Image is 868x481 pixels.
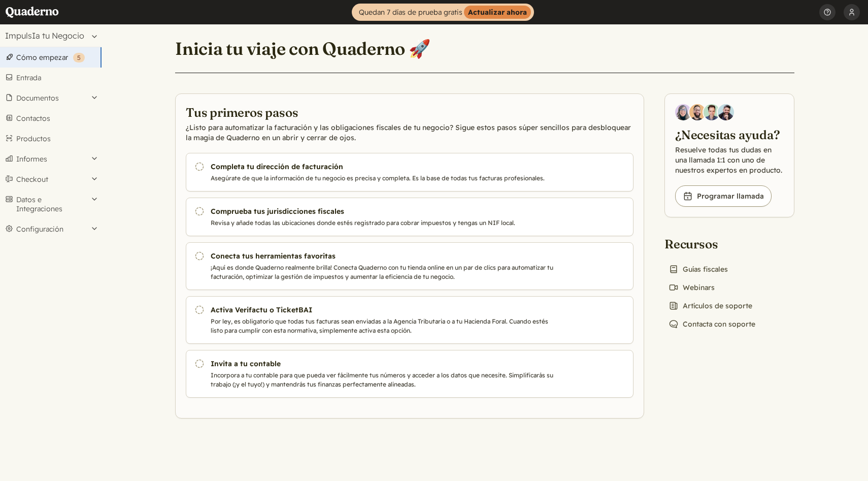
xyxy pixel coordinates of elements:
h3: Completa tu dirección de facturación [211,162,557,172]
a: Webinars [664,280,719,295]
p: Asegúrate de que la información de tu negocio es precisa y completa. Es la base de todas tus fact... [211,174,557,183]
h3: Comprueba tus jurisdicciones fiscales [211,206,557,216]
img: Javier Rubio, DevRel at Quaderno [718,104,734,120]
a: Contacta con soporte [664,317,759,331]
a: Programar llamada [675,185,772,207]
a: Guías fiscales [664,262,732,276]
h2: Recursos [664,236,759,252]
strong: Actualizar ahora [464,6,531,19]
img: Jairo Fumero, Account Executive at Quaderno [689,104,706,120]
h3: Invita a tu contable [211,359,557,369]
p: ¿Listo para automatizar la facturación y las obligaciones fiscales de tu negocio? Sigue estos pas... [186,122,633,143]
a: Activa Verifactu o TicketBAI Por ley, es obligatorio que todas tus facturas sean enviadas a la Ag... [186,296,633,344]
p: Incorpora a tu contable para que pueda ver fácilmente tus números y acceder a los datos que neces... [211,371,557,389]
p: ¡Aquí es donde Quaderno realmente brilla! Conecta Quaderno con tu tienda online en un par de clic... [211,263,557,281]
a: Comprueba tus jurisdicciones fiscales Revisa y añade todas las ubicaciones donde estés registrado... [186,198,633,236]
h2: Tus primeros pasos [186,104,633,120]
a: Invita a tu contable Incorpora a tu contable para que pueda ver fácilmente tus números y acceder ... [186,350,633,398]
h2: ¿Necesitas ayuda? [675,126,784,143]
img: Diana Carrasco, Account Executive at Quaderno [675,104,691,120]
h1: Inicia tu viaje con Quaderno 🚀 [175,38,430,60]
h3: Conecta tus herramientas favoritas [211,251,557,261]
p: Por ley, es obligatorio que todas tus facturas sean enviadas a la Agencia Tributaria o a tu Hacie... [211,317,557,335]
a: Artículos de soporte [664,299,756,313]
p: Revisa y añade todas las ubicaciones donde estés registrado para cobrar impuestos y tengas un NIF... [211,218,557,228]
a: Conecta tus herramientas favoritas ¡Aquí es donde Quaderno realmente brilla! Conecta Quaderno con... [186,242,633,290]
img: Ivo Oltmans, Business Developer at Quaderno [704,104,720,120]
a: Quedan 7 días de prueba gratisActualizar ahora [352,4,534,21]
span: 5 [77,54,81,61]
h3: Activa Verifactu o TicketBAI [211,305,557,315]
a: Completa tu dirección de facturación Asegúrate de que la información de tu negocio es precisa y c... [186,153,633,191]
p: Resuelve todas tus dudas en una llamada 1:1 con uno de nuestros expertos en producto. [675,145,784,175]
